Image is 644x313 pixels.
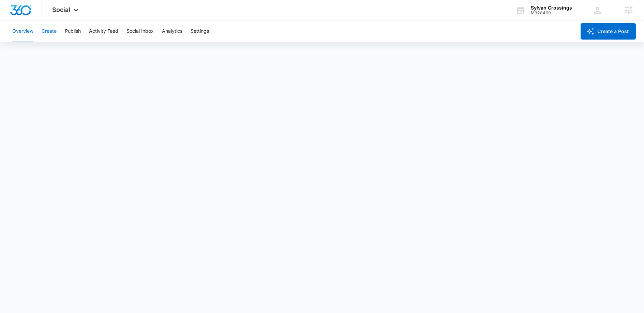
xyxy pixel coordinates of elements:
[531,11,572,15] div: account id
[191,20,209,42] button: Settings
[12,20,33,42] button: Overview
[65,20,81,42] button: Publish
[162,20,182,42] button: Analytics
[52,6,70,13] span: Social
[89,20,118,42] button: Activity Feed
[581,23,636,40] button: Create a Post
[531,5,572,11] div: account name
[126,20,154,42] button: Social Inbox
[42,20,57,42] button: Create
